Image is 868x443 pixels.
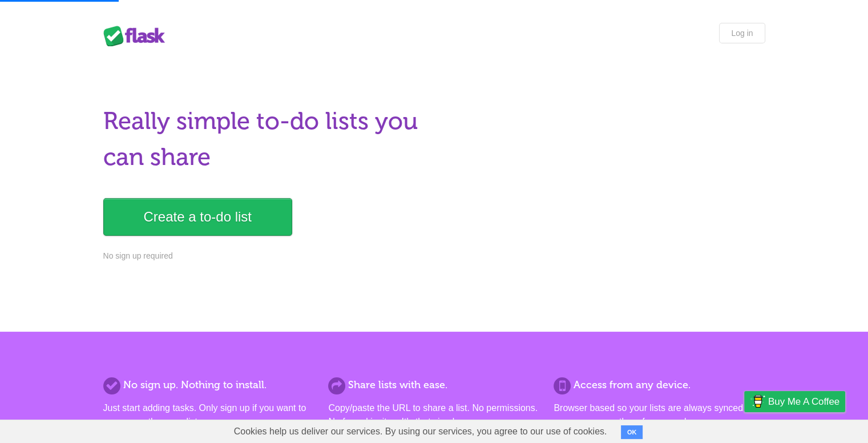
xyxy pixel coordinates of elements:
[554,401,765,429] p: Browser based so your lists are always synced and you can access them from anywhere.
[554,377,765,393] h2: Access from any device.
[621,425,643,439] button: OK
[328,401,539,429] p: Copy/paste the URL to share a list. No permissions. No formal invites. It's that simple.
[223,420,619,443] span: Cookies help us deliver our services. By using our services, you agree to our use of cookies.
[744,391,845,412] a: Buy me a coffee
[328,377,539,393] h2: Share lists with ease.
[103,26,172,46] div: Flask Lists
[768,392,839,412] span: Buy me a coffee
[103,250,427,262] p: No sign up required
[719,23,765,43] a: Log in
[750,392,765,411] img: Buy me a coffee
[103,198,292,236] a: Create a to-do list
[103,103,427,175] h1: Really simple to-do lists you can share
[103,401,314,429] p: Just start adding tasks. Only sign up if you want to save more than one list.
[103,377,314,393] h2: No sign up. Nothing to install.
